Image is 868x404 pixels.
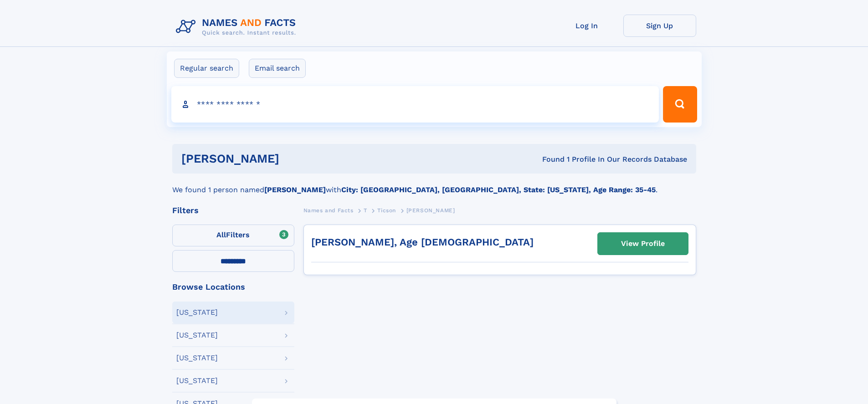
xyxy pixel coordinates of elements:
[377,207,396,214] span: Ticson
[550,15,623,37] a: Log In
[181,153,411,164] h1: [PERSON_NAME]
[364,205,367,216] a: T
[311,236,534,248] a: [PERSON_NAME], Age [DEMOGRAPHIC_DATA]
[406,207,455,214] span: [PERSON_NAME]
[341,185,656,194] b: City: [GEOGRAPHIC_DATA], [GEOGRAPHIC_DATA], State: [US_STATE], Age Range: 35-45
[364,207,367,214] span: T
[174,59,239,78] label: Regular search
[172,174,696,195] div: We found 1 person named with .
[172,283,294,291] div: Browse Locations
[621,233,665,254] div: View Profile
[264,185,326,194] b: [PERSON_NAME]
[172,225,294,246] label: Filters
[171,86,659,123] input: search input
[176,332,218,339] div: [US_STATE]
[172,15,303,39] img: Logo Names and Facts
[172,206,294,215] div: Filters
[623,15,696,37] a: Sign Up
[377,205,396,216] a: Ticson
[176,354,218,362] div: [US_STATE]
[411,154,687,164] div: Found 1 Profile In Our Records Database
[249,59,306,78] label: Email search
[303,205,354,216] a: Names and Facts
[216,230,226,239] span: All
[663,86,697,123] button: Search Button
[176,377,218,384] div: [US_STATE]
[176,309,218,316] div: [US_STATE]
[598,233,688,255] a: View Profile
